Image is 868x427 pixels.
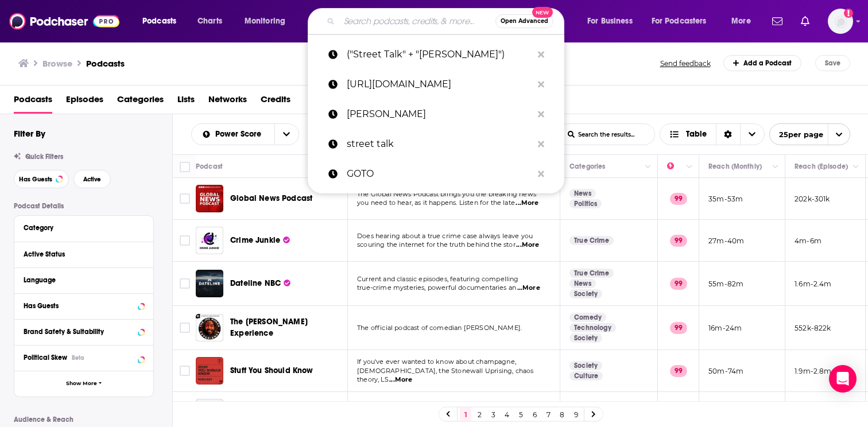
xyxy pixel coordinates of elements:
[308,159,564,189] a: GOTO
[556,407,568,421] a: 8
[191,123,299,145] h2: Choose List sort
[587,13,633,29] span: For Business
[795,279,832,289] p: 1.6m-2.4m
[24,250,137,258] div: Active Status
[516,199,538,208] span: ...More
[708,160,762,173] div: Reach (Monthly)
[230,193,312,203] span: Global News Podcast
[795,160,848,173] div: Reach (Episode)
[72,354,84,362] div: Beta
[117,90,164,114] a: Categories
[515,407,526,421] a: 5
[196,227,223,254] img: Crime Junkie
[660,123,765,145] button: Choose View
[501,407,513,421] a: 4
[308,69,564,99] a: [URL][DOMAIN_NAME]
[192,130,274,138] button: open menu
[641,160,655,174] button: Column Actions
[768,11,787,31] a: Show notifications dropdown
[215,130,265,138] span: Power Score
[24,350,144,364] button: Political SkewBeta
[569,279,596,288] a: News
[579,12,647,30] button: open menu
[670,193,687,204] p: 99
[347,159,532,189] p: GOTO
[230,193,312,204] a: Global News Podcast
[24,324,144,339] button: Brand Safety & Suitability
[86,58,125,69] a: Podcasts
[686,130,707,138] span: Table
[501,18,548,24] span: Open Advanced
[357,324,522,332] span: The official podcast of comedian [PERSON_NAME].
[569,189,596,198] a: News
[142,13,176,29] span: Podcasts
[24,224,137,232] div: Category
[24,276,137,284] div: Language
[196,185,223,212] img: Global News Podcast
[14,90,52,114] span: Podcasts
[357,199,515,207] span: you need to hear, as it happens. Listen for the late
[230,316,344,339] a: The [PERSON_NAME] Experience
[230,278,290,289] a: Dateline NBC
[24,273,144,287] button: Language
[795,194,830,204] p: 202k-301k
[196,399,223,426] a: The Daily
[177,90,195,114] a: Lists
[657,59,714,68] button: Send feedback
[180,323,190,333] span: Toggle select row
[723,12,765,30] button: open menu
[769,123,850,145] button: open menu
[829,365,857,393] div: Open Intercom Messenger
[14,416,154,424] p: Audience & Reach
[569,361,602,370] a: Society
[208,90,247,114] a: Networks
[357,284,516,292] span: true-crime mysteries, powerful documentaries an
[308,129,564,159] a: street talk
[347,99,532,129] p: Arthur Zaczkiewicz
[357,358,516,366] span: If you've ever wanted to know about champagne,
[230,365,313,376] a: Stuff You Should Know
[73,170,111,188] button: Active
[723,55,802,71] a: Add a Podcast
[308,99,564,129] a: [PERSON_NAME]
[230,278,281,288] span: Dateline NBC
[795,323,831,333] p: 552k-822k
[487,407,499,421] a: 3
[24,354,67,362] span: Political Skew
[569,199,602,208] a: Politics
[24,328,134,336] div: Brand Safety & Suitability
[25,153,63,161] span: Quick Filters
[319,8,575,34] div: Search podcasts, credits, & more...
[828,9,853,34] img: User Profile
[66,90,103,114] a: Episodes
[197,13,222,29] span: Charts
[180,278,190,289] span: Toggle select row
[670,365,687,376] p: 99
[134,12,191,30] button: open menu
[569,323,616,332] a: Technology
[196,314,223,341] img: The Joe Rogan Experience
[14,202,154,210] p: Podcast Details
[14,128,45,139] h2: Filter By
[24,302,134,310] div: Has Guests
[644,12,723,30] button: open menu
[389,375,412,385] span: ...More
[708,323,742,333] p: 16m-24m
[274,124,299,145] button: open menu
[460,407,471,421] a: 1
[357,275,519,283] span: Current and classic episodes, featuring compelling
[683,160,696,174] button: Column Actions
[261,90,290,114] a: Credits
[9,10,119,32] img: Podchaser - Follow, Share and Rate Podcasts
[196,160,223,173] div: Podcast
[180,366,190,376] span: Toggle select row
